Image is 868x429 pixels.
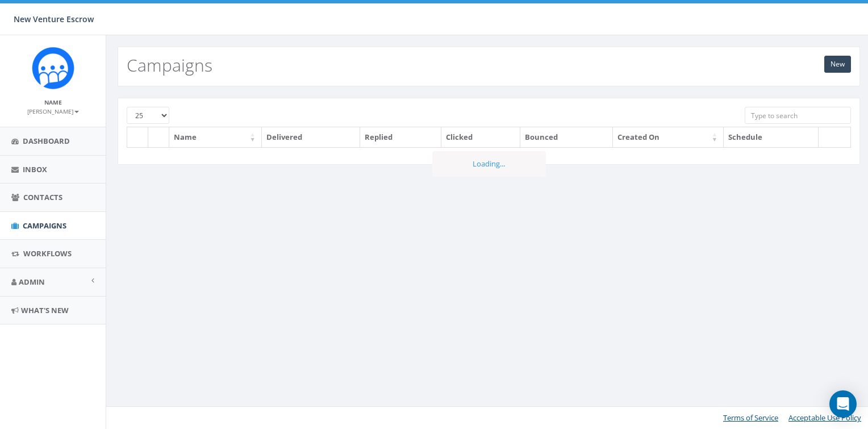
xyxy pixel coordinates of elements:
span: Dashboard [23,136,70,146]
span: Workflows [23,248,72,259]
a: Acceptable Use Policy [788,413,861,423]
span: Campaigns [23,220,66,231]
th: Schedule [724,127,819,147]
a: [PERSON_NAME] [27,106,79,116]
h2: Campaigns [127,56,212,74]
small: Name [44,98,62,106]
span: Contacts [23,192,62,202]
th: Bounced [520,127,613,147]
th: Delivered [262,127,361,147]
th: Name [169,127,262,147]
span: New Venture Escrow [14,14,94,24]
div: Open Intercom Messenger [829,390,857,418]
input: Type to search [745,107,852,124]
div: Loading... [432,151,546,177]
img: Rally_Corp_Icon_1.png [32,47,74,89]
th: Clicked [441,127,520,147]
th: Replied [360,127,441,147]
small: [PERSON_NAME] [27,107,79,115]
a: Terms of Service [723,413,778,423]
th: Created On [613,127,724,147]
a: New [824,56,851,73]
span: Admin [19,277,45,287]
span: What's New [21,305,69,315]
span: Inbox [23,164,47,174]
